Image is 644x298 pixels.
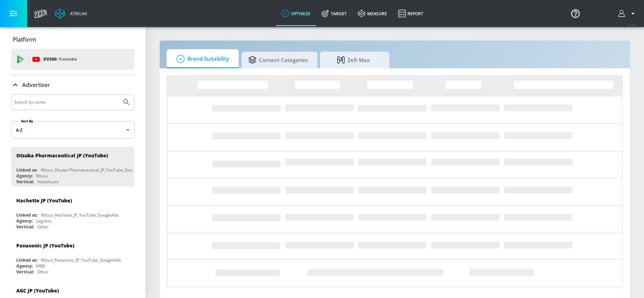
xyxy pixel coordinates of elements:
[41,167,146,173] div: Mitsui_Otsuka Pharmaceutical_JP_YouTube_GoogleAds
[16,269,34,275] div: Vertical:
[16,212,37,218] div: Linked as:
[36,263,45,269] div: MBK
[13,36,36,43] p: Platform
[11,30,134,49] div: Platform
[16,179,34,185] div: Vertical:
[16,224,34,230] div: Vertical:
[16,242,74,249] div: Panasonic JP (YouTube)
[36,173,48,179] div: Mitsui
[20,119,35,123] label: Sort By
[11,49,134,70] div: DV360: Youtube
[16,257,37,263] div: Linked as:
[276,1,316,26] a: optimize
[41,212,119,218] div: Mitsui_Hachette_JP_YouTube_GoogleAds
[11,237,134,277] div: Panasonic JP (YouTube)Linked as:Mitsui_Panasonic_JP_YouTube_GoogleAdsAgency:MBKVertical:Other
[16,173,33,179] div: Agency:
[11,75,134,95] div: Advertiser
[11,147,134,186] div: Otsuka Pharmaceutical JP (YouTube)Linked as:Mitsui_Otsuka Pharmaceutical_JP_YouTube_GoogleAdsAgen...
[43,55,77,63] p: DV360:
[22,81,50,89] p: Advertiser
[352,1,392,26] a: measure
[36,218,52,224] div: Legoliss
[16,197,72,204] div: Hachette JP (YouTube)
[16,263,33,269] div: Agency:
[41,257,121,263] div: Mitsui_Panasonic_JP_YouTube_GoogleAds
[37,224,48,230] div: Other
[16,287,59,294] div: AGC JP (YouTube)
[16,218,33,224] div: Agency:
[55,8,87,19] a: Atrium
[11,192,134,231] div: Hachette JP (YouTube)Linked as:Mitsui_Hachette_JP_YouTube_GoogleAdsAgency:LegolissVertical:Other
[37,179,59,185] div: Healthcare
[327,52,380,68] span: Zefr Max
[316,1,352,26] a: Target
[16,167,37,173] div: Linked as:
[67,10,87,17] div: Atrium
[37,269,48,275] div: Other
[11,121,134,139] div: A-Z
[14,98,119,107] input: Search by name
[627,23,637,27] span: v 4.24.0
[248,52,308,68] span: Content Categories
[392,1,429,26] a: Report
[566,3,585,23] button: Open Resource Center
[174,51,229,67] span: Brand Suitability
[59,55,77,63] p: Youtube
[16,152,108,159] div: Otsuka Pharmaceutical JP (YouTube)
